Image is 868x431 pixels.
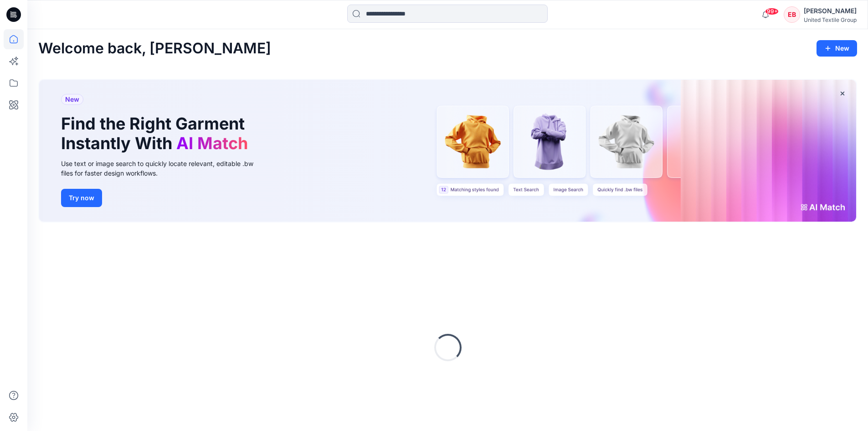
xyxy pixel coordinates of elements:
div: [PERSON_NAME] [804,5,857,16]
h2: Welcome back, [PERSON_NAME] [38,40,271,57]
span: New [65,94,79,105]
span: AI Match [176,133,248,153]
button: Try now [61,189,102,207]
button: New [817,40,857,57]
span: 99+ [765,8,779,15]
div: United Textile Group [804,16,857,23]
div: Use text or image search to quickly locate relevant, editable .bw files for faster design workflows. [61,159,266,178]
div: EB [784,6,800,23]
h1: Find the Right Garment Instantly With [61,114,252,153]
